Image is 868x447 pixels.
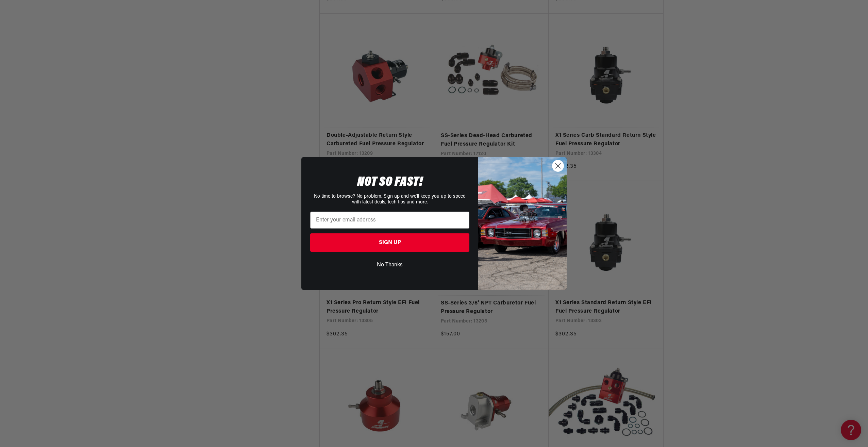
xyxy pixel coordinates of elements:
[314,194,466,205] span: No time to browse? No problem. Sign up and we'll keep you up to speed with latest deals, tech tip...
[310,212,469,229] input: Enter your email address
[552,160,564,172] button: Close dialog
[310,233,469,252] button: SIGN UP
[357,176,423,189] span: NOT SO FAST!
[310,259,469,271] button: No Thanks
[478,157,567,290] img: 85cdd541-2605-488b-b08c-a5ee7b438a35.jpeg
